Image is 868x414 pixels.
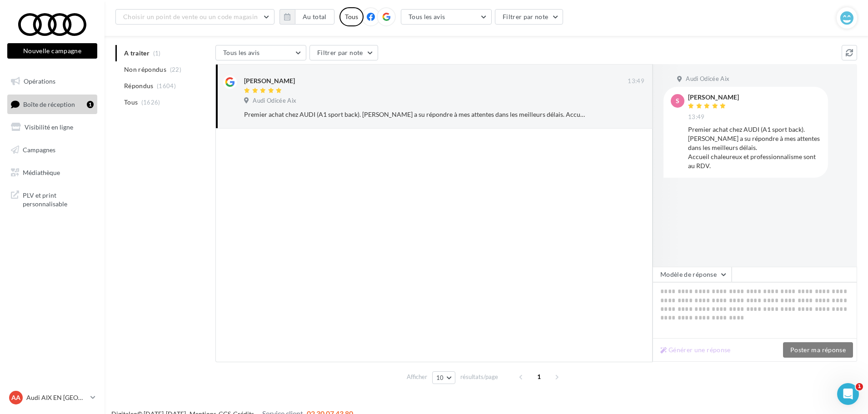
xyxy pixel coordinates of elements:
span: Médiathèque [23,168,60,176]
span: Répondus [124,81,154,90]
a: AA Audi AIX EN [GEOGRAPHIC_DATA] [7,389,97,406]
p: Audi AIX EN [GEOGRAPHIC_DATA] [26,393,87,402]
span: Tous les avis [409,13,445,20]
a: Médiathèque [5,163,99,182]
span: (1626) [141,99,160,106]
span: PLV et print personnalisable [23,189,94,209]
span: Audi Odicée Aix [686,75,729,83]
button: Poster ma réponse [783,342,853,358]
div: [PERSON_NAME] [688,94,739,100]
button: Au total [295,9,334,25]
span: 10 [436,374,444,381]
button: Choisir un point de vente ou un code magasin [115,9,274,25]
span: Tous [124,98,138,107]
button: Au total [279,9,334,25]
button: 10 [432,371,455,384]
span: (22) [170,66,181,73]
a: PLV et print personnalisable [5,185,99,212]
button: Filtrer par note [309,45,378,60]
span: Choisir un point de vente ou un code magasin [123,13,258,20]
div: Premier achat chez AUDI (A1 sport back). [PERSON_NAME] a su répondre à mes attentes dans les meil... [244,110,585,119]
span: Afficher [407,373,427,381]
span: AA [11,393,20,402]
button: Filtrer par note [495,9,564,25]
iframe: Intercom live chat [837,383,859,405]
span: 13:49 [628,77,644,85]
button: Tous les avis [215,45,306,60]
div: 1 [87,101,94,108]
span: Opérations [24,77,55,85]
span: Tous les avis [223,49,260,56]
span: 1 [856,383,863,390]
span: Campagnes [23,146,55,154]
a: Campagnes [5,140,99,160]
span: Audi Odicée Aix [253,97,296,105]
span: résultats/page [460,373,498,381]
a: Visibilité en ligne [5,118,99,137]
button: Nouvelle campagne [7,43,97,59]
span: Visibilité en ligne [25,123,73,131]
div: Premier achat chez AUDI (A1 sport back). [PERSON_NAME] a su répondre à mes attentes dans les meil... [688,125,821,170]
div: Tous [339,7,364,26]
button: Tous les avis [401,9,492,25]
div: [PERSON_NAME] [244,76,295,85]
span: 13:49 [688,113,705,121]
span: (1604) [157,82,176,90]
button: Générer une réponse [657,344,734,355]
span: Boîte de réception [23,100,75,108]
a: Opérations [5,72,99,91]
span: S [676,96,679,105]
button: Modèle de réponse [653,267,732,282]
span: 1 [532,369,546,384]
a: Boîte de réception1 [5,95,99,114]
span: Non répondus [124,65,166,74]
